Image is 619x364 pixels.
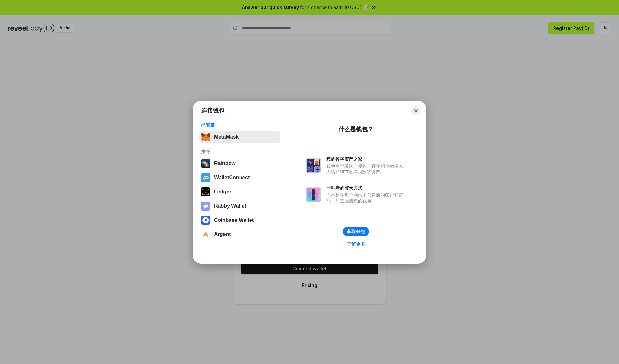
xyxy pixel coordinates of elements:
[214,231,231,237] div: Argent
[201,122,278,128] div: 已安装
[347,241,365,247] div: 了解更多
[339,125,373,133] div: 什么是钱包？
[411,106,420,115] button: Close
[201,216,210,225] img: svg+xml,%3Csvg%20width%3D%2228%22%20height%3D%2228%22%20viewBox%3D%220%200%2028%2028%22%20fill%3D...
[199,171,280,184] button: WalletConnect
[201,149,278,154] div: 推荐
[326,192,406,204] div: 而不是在每个网站上创建新的账户和密码，只需连接您的钱包。
[326,163,406,175] div: 钱包用于发送、接收、存储和显示像以太坊和NFT这样的数字资产。
[199,157,280,170] button: Rainbow
[199,200,280,212] button: Rabby Wallet
[306,158,321,173] img: svg+xml,%3Csvg%20xmlns%3D%22http%3A%2F%2Fwww.w3.org%2F2000%2Fsvg%22%20fill%3D%22none%22%20viewBox...
[347,229,365,234] div: 获取钱包
[199,131,280,143] button: MetaMask
[214,203,246,209] div: Rabby Wallet
[201,202,210,211] img: svg+xml,%3Csvg%20xmlns%3D%22http%3A%2F%2Fwww.w3.org%2F2000%2Fsvg%22%20fill%3D%22none%22%20viewBox...
[214,217,254,223] div: Coinbase Wallet
[201,133,210,142] img: svg+xml,%3Csvg%20fill%3D%22none%22%20height%3D%2233%22%20viewBox%3D%220%200%2035%2033%22%20width%...
[343,240,369,248] a: 了解更多
[343,227,369,236] button: 获取钱包
[201,173,210,182] img: svg+xml,%3Csvg%20width%3D%2228%22%20height%3D%2228%22%20viewBox%3D%220%200%2028%2028%22%20fill%3D...
[199,214,280,227] button: Coinbase Wallet
[201,159,210,168] img: svg+xml,%3Csvg%20width%3D%22120%22%20height%3D%22120%22%20viewBox%3D%220%200%20120%20120%22%20fil...
[201,107,224,114] h1: 连接钱包
[326,185,406,191] div: 一种新的登录方式
[306,187,321,202] img: svg+xml,%3Csvg%20xmlns%3D%22http%3A%2F%2Fwww.w3.org%2F2000%2Fsvg%22%20fill%3D%22none%22%20viewBox...
[199,228,280,241] button: Argent
[214,175,250,181] div: WalletConnect
[214,161,236,166] div: Rainbow
[201,187,210,196] img: svg+xml,%3Csvg%20xmlns%3D%22http%3A%2F%2Fwww.w3.org%2F2000%2Fsvg%22%20width%3D%2228%22%20height%3...
[201,230,210,239] img: svg+xml,%3Csvg%20width%3D%2228%22%20height%3D%2228%22%20viewBox%3D%220%200%2028%2028%22%20fill%3D...
[214,189,231,195] div: Ledger
[326,156,406,162] div: 您的数字资产之家
[214,134,239,140] div: MetaMask
[199,185,280,198] button: Ledger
